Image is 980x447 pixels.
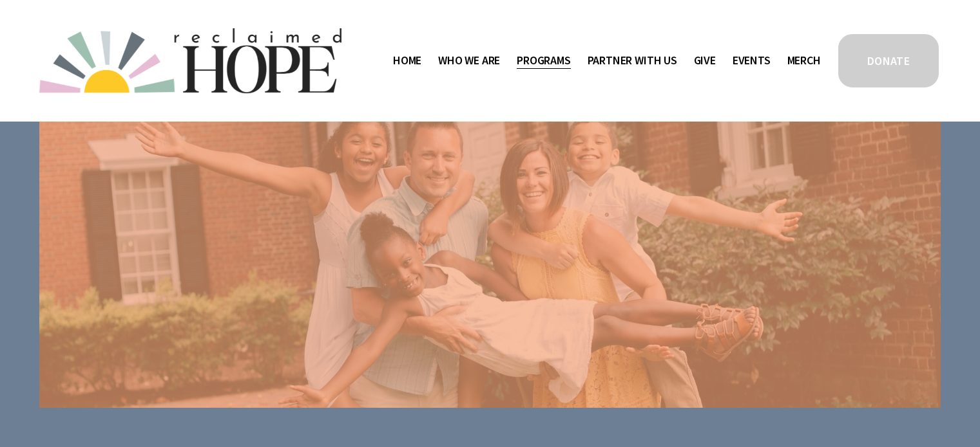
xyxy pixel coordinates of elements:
a: Merch [787,50,821,71]
span: Programs [517,51,571,70]
a: Home [393,50,421,71]
a: folder dropdown [517,50,571,71]
img: Reclaimed Hope Initiative [39,28,341,93]
a: DONATE [836,32,941,89]
span: Partner With Us [588,51,677,70]
a: Events [733,50,771,71]
span: Who We Are [438,51,500,70]
a: folder dropdown [438,50,500,71]
a: folder dropdown [588,50,677,71]
a: Give [694,50,716,71]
